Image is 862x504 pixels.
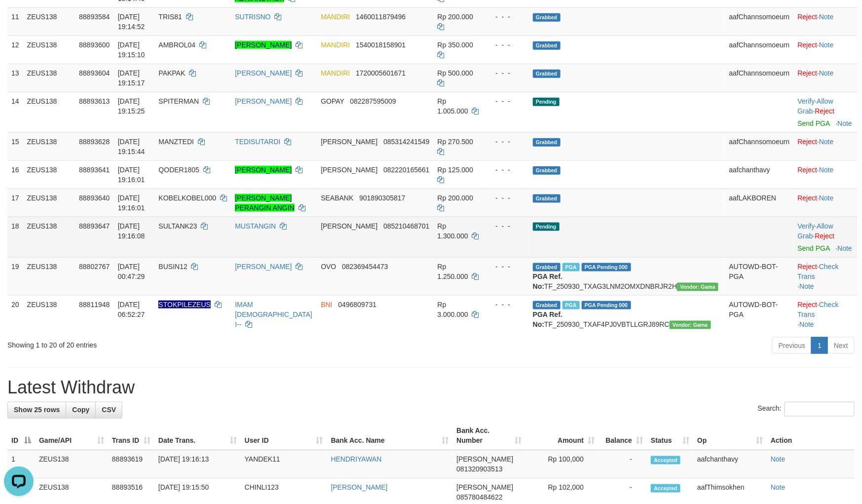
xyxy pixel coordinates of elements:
[725,295,794,333] td: AUTOWD-BOT-PGA
[321,166,377,174] span: [PERSON_NAME]
[725,7,794,36] td: aafChannsomoeurn
[7,7,23,36] td: 11
[235,97,292,105] a: [PERSON_NAME]
[798,263,839,280] a: Check Trans
[7,402,66,419] a: Show 25 rows
[321,41,350,49] span: MANDIRI
[79,69,110,77] span: 88893604
[599,422,647,450] th: Balance: activate to sort column ascending
[321,13,350,21] span: MANDIRI
[235,301,312,328] a: IMAM [DEMOGRAPHIC_DATA] I--
[487,193,525,203] div: - - -
[525,450,599,479] td: Rp 100,000
[794,7,858,36] td: ·
[79,138,110,146] span: 88893628
[582,301,631,310] span: PGA Pending
[118,41,145,59] span: [DATE] 19:15:10
[798,97,815,105] a: Verify
[235,194,295,212] a: [PERSON_NAME] PERANGIN ANGIN
[7,64,23,92] td: 13
[321,69,350,77] span: MANDIRI
[456,484,513,492] span: [PERSON_NAME]
[456,494,502,502] span: Copy 085780484622 to clipboard
[241,450,327,479] td: YANDEK11
[118,301,145,318] span: [DATE] 06:52:27
[383,166,429,174] span: Copy 082220165661 to clipboard
[321,138,377,146] span: [PERSON_NAME]
[798,222,815,230] a: Verify
[487,137,525,147] div: - - -
[158,222,197,230] span: SULTANK23
[771,456,786,464] a: Note
[235,166,292,174] a: [PERSON_NAME]
[79,97,110,105] span: 88893613
[794,257,858,295] td: · ·
[798,69,818,77] a: Reject
[798,166,818,174] a: Reject
[79,194,110,202] span: 88893640
[487,165,525,175] div: - - -
[158,301,211,309] span: Nama rekening ada tanda titik/strip, harap diedit
[158,194,216,202] span: KOBELKOBEL000
[7,378,855,397] h1: Latest Withdraw
[819,13,834,21] a: Note
[819,166,834,174] a: Note
[438,301,468,318] span: Rp 3.000.000
[158,97,199,105] span: SPITERMAN
[800,320,815,328] a: Note
[599,450,647,479] td: -
[562,263,580,271] span: Marked by aafsreyleap
[79,41,110,49] span: 88893600
[23,295,75,333] td: ZEUS138
[331,484,388,492] a: [PERSON_NAME]
[798,138,818,146] a: Reject
[95,402,122,419] a: CSV
[677,283,718,291] span: Vendor URL: https://trx31.1velocity.biz
[118,13,145,31] span: [DATE] 19:14:52
[154,422,241,450] th: Date Trans.: activate to sort column ascending
[794,92,858,132] td: · ·
[827,337,855,354] a: Next
[798,194,818,202] a: Reject
[794,189,858,217] td: ·
[533,13,561,22] span: Grabbed
[794,132,858,160] td: ·
[811,337,828,354] a: 1
[529,295,725,333] td: TF_250930_TXAF4PJ0VBTLLGRJ89RC
[533,223,560,231] span: Pending
[798,222,833,240] a: Allow Grab
[794,64,858,92] td: ·
[487,262,525,271] div: - - -
[487,12,525,22] div: - - -
[7,257,23,295] td: 19
[356,69,406,77] span: Copy 1720005601671 to clipboard
[533,98,560,106] span: Pending
[819,41,834,49] a: Note
[798,301,818,309] a: Reject
[118,97,145,115] span: [DATE] 19:15:25
[533,194,561,203] span: Grabbed
[533,138,561,147] span: Grabbed
[23,217,75,257] td: ZEUS138
[456,456,513,464] span: [PERSON_NAME]
[487,68,525,78] div: - - -
[4,4,34,34] button: Open LiveChat chat widget
[438,166,473,174] span: Rp 125.000
[798,97,833,115] span: ·
[118,194,145,212] span: [DATE] 19:16:01
[725,257,794,295] td: AUTOWD-BOT-PGA
[725,36,794,64] td: aafChannsomoeurn
[487,300,525,310] div: - - -
[533,263,561,271] span: Grabbed
[798,119,830,127] a: Send PGA
[23,189,75,217] td: ZEUS138
[321,97,344,105] span: GOPAY
[158,166,199,174] span: QODER1805
[7,217,23,257] td: 18
[487,221,525,231] div: - - -
[800,282,815,290] a: Note
[359,194,405,202] span: Copy 901890305817 to clipboard
[235,263,292,271] a: [PERSON_NAME]
[235,13,270,21] a: SUTRISNO
[725,132,794,160] td: aafChannsomoeurn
